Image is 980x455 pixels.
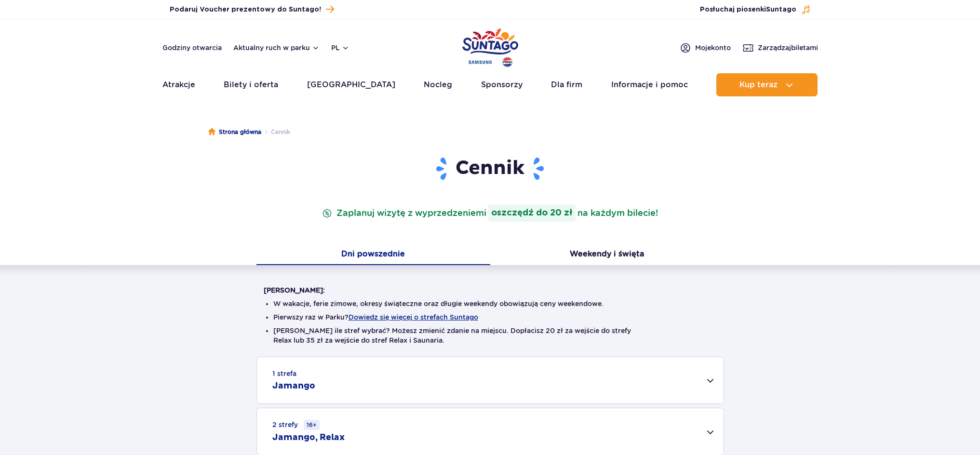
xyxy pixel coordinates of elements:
[272,420,320,430] small: 2 strefy
[162,73,195,96] a: Atrakcje
[307,73,395,96] a: [GEOGRAPHIC_DATA]
[349,313,478,321] button: Dowiedz się więcej o strefach Suntago
[304,420,320,430] small: 16+
[551,73,582,96] a: Dla firm
[273,299,707,308] li: W wakacje, ferie zimowe, okresy świąteczne oraz długie weekendy obowiązują ceny weekendowe.
[739,80,778,89] span: Kup teraz
[162,43,222,53] a: Godziny otwarcia
[320,204,660,222] p: Zaplanuj wizytę z wyprzedzeniem na każdym bilecie!
[462,24,518,68] a: Park of Poland
[742,42,818,54] a: Zarządzajbiletami
[424,73,452,96] a: Nocleg
[170,5,321,14] span: Podaruj Voucher prezentowy do Suntago!
[272,369,296,378] small: 1 strefa
[488,204,576,222] strong: oszczędź do 20 zł
[716,73,818,96] button: Kup teraz
[680,42,731,54] a: Mojekonto
[224,73,278,96] a: Bilety i oferta
[490,245,724,265] button: Weekendy i święta
[256,245,490,265] button: Dni powszednie
[273,326,707,345] li: [PERSON_NAME] ile stref wybrać? Możesz zmienić zdanie na miejscu. Dopłacisz 20 zł za wejście do s...
[700,5,796,14] span: Posłuchaj piosenki
[233,44,320,52] button: Aktualny ruch w parku
[481,73,523,96] a: Sponsorzy
[766,6,796,13] span: Suntago
[272,432,345,443] h2: Jamango, Relax
[273,312,707,322] li: Pierwszy raz w Parku?
[264,286,325,294] strong: [PERSON_NAME]:
[611,73,688,96] a: Informacje i pomoc
[272,380,315,392] h2: Jamango
[170,3,334,16] a: Podaruj Voucher prezentowy do Suntago!
[331,43,349,53] button: pl
[261,127,290,137] li: Cennik
[264,156,717,181] h1: Cennik
[695,43,731,53] span: Moje konto
[208,127,261,137] a: Strona główna
[758,43,818,53] span: Zarządzaj biletami
[700,5,811,14] button: Posłuchaj piosenkiSuntago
